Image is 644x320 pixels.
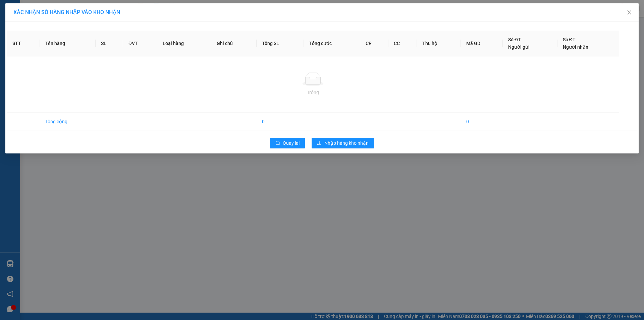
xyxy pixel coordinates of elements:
span: Nhập hàng kho nhận [324,139,369,147]
td: 0 [257,112,304,131]
td: Tổng cộng [40,112,96,131]
span: Quay lại [283,139,300,147]
span: Nhận: [52,6,68,13]
th: Thu hộ [417,31,461,56]
td: 0 [461,112,503,131]
th: Tổng SL [257,31,304,56]
th: Tổng cước [304,31,360,56]
div: VP Bình Triệu [52,6,98,22]
span: rollback [275,141,280,146]
th: ĐVT [123,31,157,56]
span: CC : [51,45,61,52]
div: THƯƠNG [6,22,48,30]
span: close [627,10,632,15]
th: STT [7,31,40,56]
span: Người nhận [563,44,588,50]
th: Tên hàng [40,31,96,56]
span: Số ĐT [508,37,521,42]
th: CC [388,31,417,56]
div: 50.000 [51,43,99,53]
button: rollbackQuay lại [270,138,305,148]
th: CR [360,31,389,56]
span: download [317,141,322,146]
div: Trống [12,89,613,96]
div: VP Đắk Ơ [6,6,48,22]
th: Loại hàng [157,31,211,56]
span: Gửi: [6,6,16,13]
th: Mã GD [461,31,503,56]
span: XÁC NHẬN SỐ HÀNG NHẬP VÀO KHO NHẬN [13,9,120,15]
button: downloadNhập hàng kho nhận [312,138,374,148]
th: Ghi chú [211,31,257,56]
span: Người gửi [508,44,530,50]
div: THƯ [52,22,98,30]
button: Close [620,3,639,22]
th: SL [96,31,123,56]
span: Số ĐT [563,37,576,42]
